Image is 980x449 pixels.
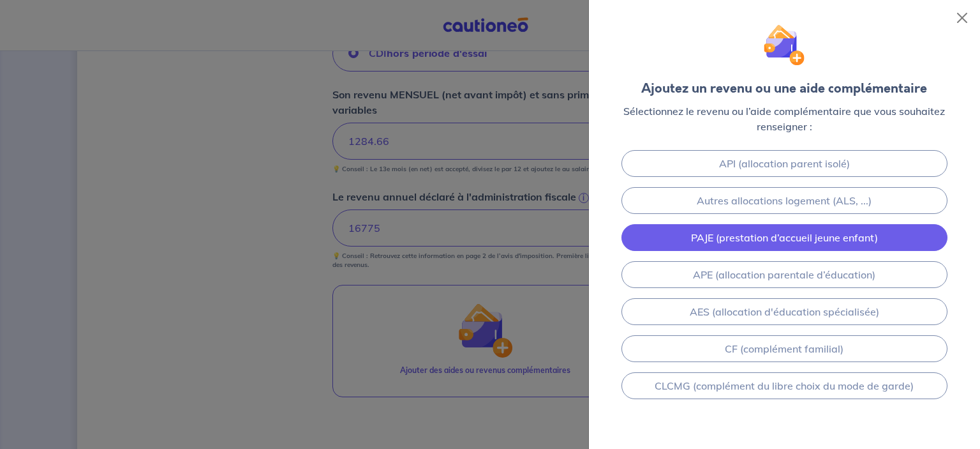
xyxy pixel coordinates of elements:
div: Ajoutez un revenu ou une aide complémentaire [641,79,927,98]
a: PAJE (prestation d’accueil jeune enfant) [621,224,947,251]
a: AES (allocation d'éducation spécialisée) [621,298,947,325]
a: APE (allocation parentale d’éducation) [621,261,947,288]
p: Sélectionnez le revenu ou l’aide complémentaire que vous souhaitez renseigner : [609,103,960,134]
a: Autres allocations logement (ALS, ...) [621,187,947,214]
img: illu_wallet.svg [764,24,805,66]
a: CF (complément familial) [621,335,947,362]
button: Close [952,8,972,28]
a: CLCMG (complément du libre choix du mode de garde) [621,372,947,399]
a: API (allocation parent isolé) [621,150,947,177]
